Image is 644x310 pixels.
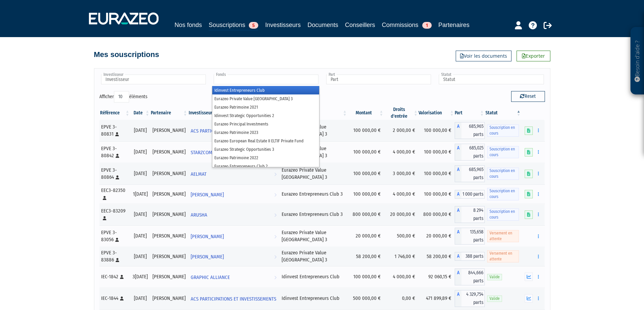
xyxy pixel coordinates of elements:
a: AELMAT [188,167,279,180]
span: Valide [487,274,502,280]
td: 20 000,00 € [384,204,419,225]
td: 92 060,15 € [419,266,455,288]
td: 100 000,00 € [348,141,384,163]
td: 100 000,00 € [419,163,455,185]
span: [PERSON_NAME] [191,251,224,263]
td: 0,00 € [384,288,419,309]
th: Part: activer pour trier la colonne par ordre croissant [455,106,485,120]
td: 4 000,00 € [384,266,419,288]
i: [Français] Personne physique [115,132,119,136]
h4: Mes souscriptions [94,51,159,59]
span: 685,965 parts [461,122,485,139]
div: Eurazeo Entrepreneurs Club 3 [282,191,345,198]
th: Montant: activer pour trier la colonne par ordre croissant [348,106,384,120]
td: 100 000,00 € [419,185,455,204]
a: Exporter [517,51,550,61]
td: 100 000,00 € [419,120,455,141]
span: Souscription en cours [487,124,519,137]
span: Souscription en cours [487,188,519,200]
span: A [455,122,461,139]
li: Eurazeo Principal Investments [212,120,319,128]
td: 471 899,89 € [419,288,455,309]
td: 800 000,00 € [419,204,455,225]
i: [Français] Personne physique [103,216,106,220]
span: Souscription en cours [487,146,519,158]
td: 20 000,00 € [348,225,384,247]
span: 135,658 parts [461,228,485,245]
i: Voir l'investisseur [274,271,277,284]
td: 3 000,00 € [384,163,419,185]
th: Valorisation: activer pour trier la colonne par ordre croissant [419,106,455,120]
div: [DATE] [133,295,148,302]
td: 100 000,00 € [348,185,384,204]
span: A [455,228,461,245]
div: A - Eurazeo Private Value Europe 3 [455,228,485,245]
span: 5 [249,22,258,29]
span: ARUSHA [191,209,207,221]
i: Voir l'investisseur [274,168,277,180]
div: [DATE] [133,170,148,177]
a: GRAPHIC ALLIANCE [188,270,279,284]
i: [Français] Personne physique [116,154,119,158]
a: Voir les documents [456,51,511,61]
td: 100 000,00 € [348,163,384,185]
div: Eurazeo Private Value [GEOGRAPHIC_DATA] 3 [282,167,345,181]
div: Eurazeo Private Value [GEOGRAPHIC_DATA] 3 [282,249,345,264]
a: Nos fonds [174,20,202,30]
td: [PERSON_NAME] [150,141,188,163]
label: Afficher éléments [99,91,147,103]
div: EPVE 3-83886 [101,249,128,264]
div: Idinvest Entrepreneurs Club [282,273,345,280]
span: 1 [422,22,432,29]
div: A - Eurazeo Entrepreneurs Club 3 [455,206,485,223]
div: EEC3-82350 [101,187,128,201]
span: STARZCOMET [191,146,217,159]
span: A [455,206,461,223]
div: Idinvest Entrepreneurs Club [282,295,345,302]
div: 1[DATE] [133,191,148,198]
span: Versement en attente [487,230,519,242]
span: Souscription en cours [487,168,519,180]
span: Valide [487,295,502,302]
i: Voir l'investisseur [274,251,277,263]
span: 685,025 parts [461,144,485,161]
a: Conseillers [345,20,375,30]
li: Eurazeo European Real Estate II ELTIF Private Fund [212,137,319,145]
th: Partenaire: activer pour trier la colonne par ordre croissant [150,106,188,120]
td: 4 000,00 € [384,141,419,163]
i: [Français] Personne physique [103,196,106,200]
span: Souscription en cours [487,208,519,221]
div: A - Idinvest Entrepreneurs Club [455,269,485,285]
li: Eurazeo Entrepreneurs Club 2 [212,162,319,170]
td: 100 000,00 € [419,141,455,163]
span: AELMAT [191,168,207,180]
span: [PERSON_NAME] [191,189,224,201]
li: Eurazeo Strategic Opportunities 3 [212,145,319,153]
span: ACS PARTICIPATIONS ET INVESTISSEMENTS [191,125,276,137]
td: [PERSON_NAME] [150,185,188,204]
img: 1732889491-logotype_eurazeo_blanc_rvb.png [89,12,159,25]
td: 1 746,00 € [384,247,419,266]
span: A [455,144,461,161]
i: [Français] Personne physique [120,275,124,279]
span: ACS PARTICIPATIONS ET INVESTISSEMENTS [191,293,276,305]
th: Statut : activer pour trier la colonne par ordre d&eacute;croissant [485,106,521,120]
i: [Français] Personne physique [115,238,119,242]
div: EPVE 3-80831 [101,123,128,138]
span: 8 294 parts [461,206,485,223]
span: A [455,165,461,182]
td: 20 000,00 € [419,225,455,247]
td: [PERSON_NAME] [150,225,188,247]
td: 58 200,00 € [348,247,384,266]
select: Afficheréléments [114,91,129,103]
i: [Français] Personne physique [116,175,119,179]
span: A [455,290,461,307]
div: 3[DATE] [133,273,148,280]
div: A - Eurazeo Private Value Europe 3 [455,122,485,139]
li: Idinvest Entrepreneurs Club [212,86,319,94]
div: EPVE 3-83056 [101,229,128,244]
th: Date: activer pour trier la colonne par ordre croissant [130,106,150,120]
div: A - Idinvest Entrepreneurs Club [455,290,485,307]
span: A [455,269,461,285]
a: STARZCOMET [188,145,279,159]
